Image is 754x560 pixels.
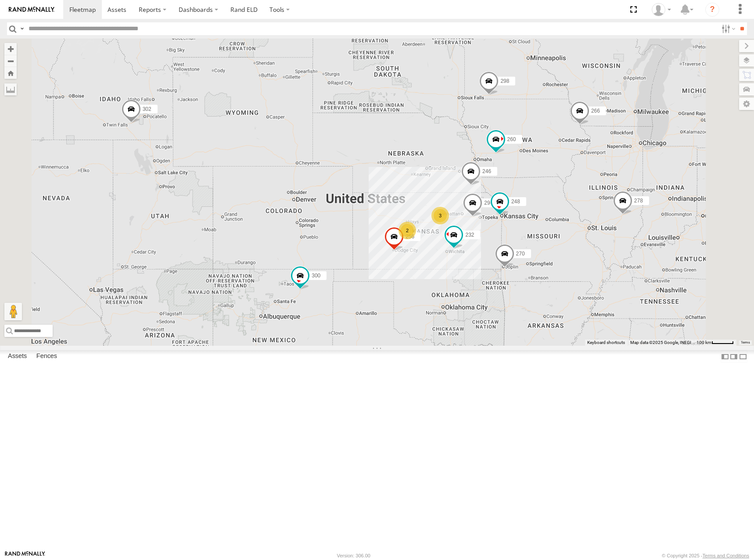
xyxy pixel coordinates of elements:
button: Drag Pegman onto the map to open Street View [4,303,22,320]
span: 266 [591,107,600,113]
button: Map Scale: 100 km per 47 pixels [694,340,736,346]
i: ? [705,3,719,17]
a: Terms and Conditions [703,553,749,558]
label: Map Settings [739,98,754,110]
span: 232 [465,232,474,238]
div: Version: 306.00 [337,553,370,558]
span: 260 [507,136,516,142]
label: Dock Summary Table to the Right [729,350,738,363]
span: 302 [143,106,151,112]
label: Hide Summary Table [739,350,747,363]
label: Dock Summary Table to the Left [721,350,729,363]
span: 296 [484,200,493,206]
span: 256 [406,233,414,239]
label: Fences [32,351,61,363]
span: 300 [312,272,320,278]
div: 2 [399,222,416,239]
div: 3 [431,207,449,224]
a: Terms (opens in new tab) [741,340,750,344]
button: Zoom Home [4,67,17,79]
label: Measure [4,83,17,96]
img: rand-logo.svg [9,7,54,13]
div: Shane Miller [649,3,674,16]
div: © Copyright 2025 - [662,553,749,558]
span: 278 [634,197,643,203]
span: 298 [500,78,509,84]
button: Zoom out [4,55,17,67]
button: Keyboard shortcuts [587,340,625,346]
label: Search Query [18,22,25,35]
label: Assets [4,351,31,363]
span: 246 [482,168,491,174]
button: Zoom in [4,43,17,55]
label: Search Filter Options [718,22,737,35]
span: 100 km [697,340,711,345]
span: Map data ©2025 Google, INEGI [630,340,691,345]
span: 270 [516,250,525,256]
a: Visit our Website [5,551,45,560]
span: 248 [511,198,520,204]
